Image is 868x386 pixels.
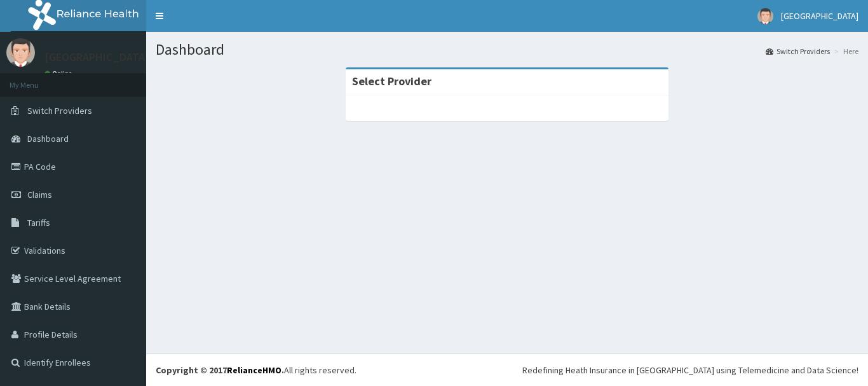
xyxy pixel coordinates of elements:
a: Online [44,69,75,78]
span: Dashboard [27,133,69,144]
img: User Image [757,8,773,24]
p: [GEOGRAPHIC_DATA] [44,52,149,63]
div: Redefining Heath Insurance in [GEOGRAPHIC_DATA] using Telemedicine and Data Science! [522,364,858,376]
a: Switch Providers [766,46,830,57]
h1: Dashboard [156,41,858,58]
footer: All rights reserved. [146,354,868,386]
span: Tariffs [27,217,50,228]
li: Here [831,46,858,57]
span: Claims [27,189,52,200]
strong: Select Provider [352,74,431,88]
img: User Image [6,38,35,67]
a: RelianceHMO [227,364,281,376]
strong: Copyright © 2017 . [156,364,284,376]
span: [GEOGRAPHIC_DATA] [781,10,858,22]
span: Switch Providers [27,105,92,116]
